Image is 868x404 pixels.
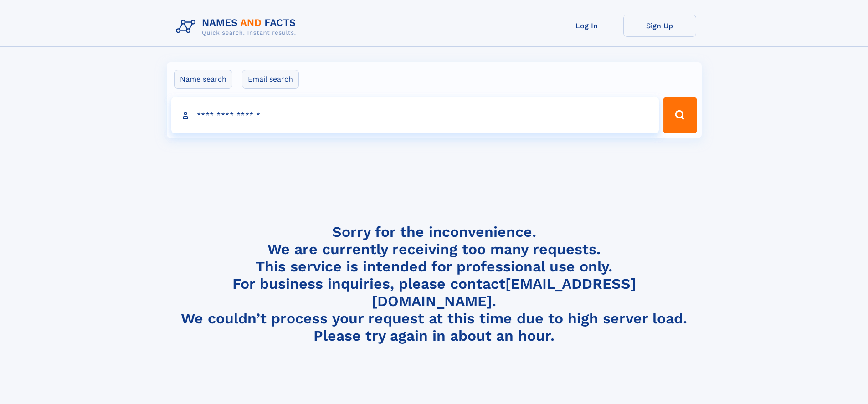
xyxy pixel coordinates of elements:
[663,97,697,133] button: Search Button
[623,15,696,37] a: Sign Up
[372,275,636,310] a: [EMAIL_ADDRESS][DOMAIN_NAME]
[171,97,659,133] input: search input
[172,223,696,345] h4: Sorry for the inconvenience. We are currently receiving too many requests. This service is intend...
[242,70,299,89] label: Email search
[174,70,232,89] label: Name search
[172,15,303,39] img: Logo Names and Facts
[550,15,623,37] a: Log In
